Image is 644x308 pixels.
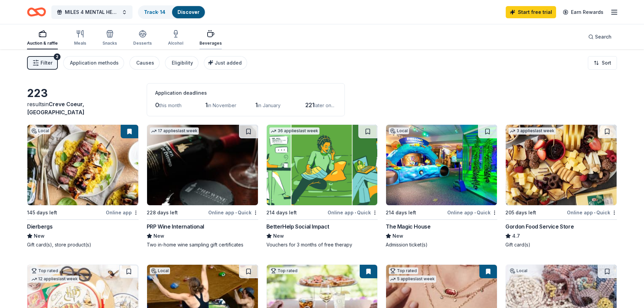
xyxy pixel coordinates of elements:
div: Application deadlines [155,89,336,97]
div: Top rated [389,267,418,274]
div: Local [30,127,50,134]
button: Beverages [199,27,222,49]
div: Gift card(s) [505,241,617,248]
button: Filter2 [27,56,58,70]
img: Image for The Magic House [386,125,497,205]
div: 228 days left [147,209,178,217]
div: Admission ticket(s) [386,241,497,248]
a: Image for Gordon Food Service Store3 applieslast week205 days leftOnline app•QuickGordon Food Ser... [505,124,617,248]
span: Filter [41,59,52,67]
span: • [474,210,476,215]
div: Dierbergs [27,222,52,231]
div: Online app [106,208,139,217]
span: New [273,232,284,240]
span: Search [595,33,612,41]
button: Snacks [102,27,117,49]
div: Gift card(s), store product(s) [27,241,139,248]
a: Earn Rewards [559,6,607,18]
button: Meals [74,27,86,49]
img: Image for BetterHelp Social Impact [267,125,378,205]
div: 214 days left [386,209,416,217]
span: New [153,232,164,240]
div: Top rated [30,267,59,274]
div: Snacks [102,41,117,46]
div: 205 days left [505,209,536,217]
div: 2 [54,53,61,60]
div: Eligibility [172,59,193,67]
div: 3 applies last week [508,127,556,135]
a: Image for The Magic HouseLocal214 days leftOnline app•QuickThe Magic HouseNewAdmission ticket(s) [386,124,497,248]
span: New [34,232,45,240]
button: Eligibility [165,56,198,70]
div: 17 applies last week [150,127,199,135]
div: 5 applies last week [389,276,436,283]
button: Auction & raffle [27,27,58,49]
div: Desserts [133,41,152,46]
span: Sort [602,59,611,67]
div: Two in-home wine sampling gift certificates [147,241,258,248]
span: 0 [155,101,159,109]
span: 4.7 [512,232,520,240]
button: Search [583,30,617,44]
div: results [27,100,139,116]
div: Online app Quick [447,208,497,217]
div: Top rated [269,267,299,274]
a: Track· 14 [144,9,165,15]
span: • [594,210,595,215]
img: Image for Dierbergs [27,125,138,205]
div: Local [508,267,529,274]
a: Image for PRP Wine International17 applieslast week228 days leftOnline app•QuickPRP Wine Internat... [147,124,258,248]
div: 36 applies last week [269,127,319,135]
span: • [355,210,356,215]
span: in January [258,102,281,108]
button: Application methods [63,56,124,70]
div: Alcohol [168,41,183,46]
div: Vouchers for 3 months of free therapy [266,241,378,248]
div: 12 applies last week [30,276,79,283]
div: Meals [74,41,86,46]
span: in [27,101,85,116]
span: 1 [205,101,208,109]
a: Image for BetterHelp Social Impact36 applieslast week214 days leftOnline app•QuickBetterHelp Soci... [266,124,378,248]
div: The Magic House [386,222,430,231]
span: 1 [255,101,258,109]
a: Home [27,4,46,20]
span: 221 [305,101,314,109]
span: later on... [314,102,334,108]
a: Image for DierbergsLocal145 days leftOnline appDierbergsNewGift card(s), store product(s) [27,124,139,248]
div: Local [150,267,170,274]
a: Start free trial [506,6,556,18]
span: Creve Coeur, [GEOGRAPHIC_DATA] [27,101,85,116]
div: Application methods [70,59,119,67]
button: Alcohol [168,27,183,49]
a: Discover [177,9,199,15]
div: Gordon Food Service Store [505,222,574,231]
div: PRP Wine International [147,222,204,231]
div: Auction & raffle [27,41,58,46]
div: Online app Quick [567,208,617,217]
div: 223 [27,87,139,100]
span: New [392,232,403,240]
button: Causes [129,56,160,70]
button: Sort [588,56,617,70]
img: Image for PRP Wine International [147,125,258,205]
div: 214 days left [266,209,297,217]
div: Beverages [199,41,222,46]
div: 145 days left [27,209,57,217]
span: MILES 4 MENTAL HEALTH 5K RUN & WALK [65,8,119,16]
button: Track· 14Discover [138,5,206,19]
button: MILES 4 MENTAL HEALTH 5K RUN & WALK [51,5,133,19]
div: Online app Quick [328,208,378,217]
div: Local [389,127,409,134]
div: Causes [136,59,154,67]
span: this month [159,102,182,108]
span: in November [208,102,236,108]
img: Image for Gordon Food Service Store [506,125,617,205]
div: BetterHelp Social Impact [266,222,329,231]
span: • [235,210,237,215]
button: Desserts [133,27,152,49]
div: Online app Quick [208,208,258,217]
span: Just added [215,60,242,66]
button: Just added [204,56,247,70]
